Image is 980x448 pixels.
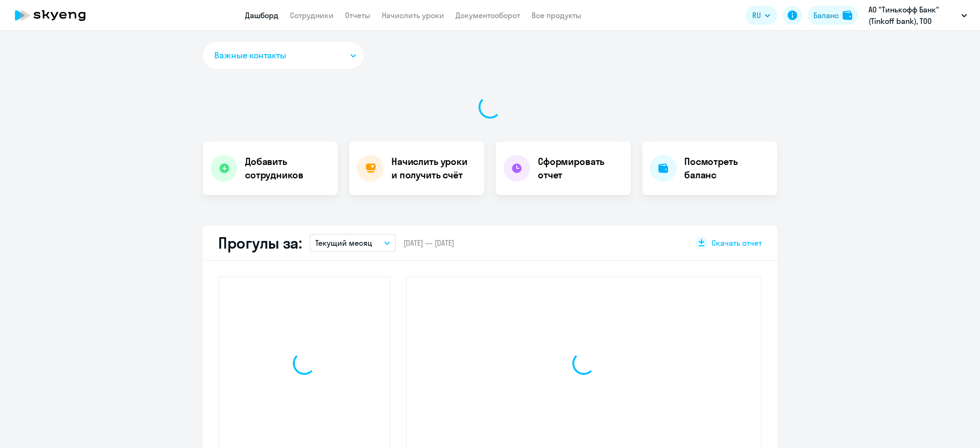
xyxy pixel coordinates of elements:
span: Скачать отчет [712,238,762,248]
span: RU [752,10,761,21]
button: Балансbalance [808,6,858,25]
a: Начислить уроки [382,11,444,20]
p: Текущий месяц [315,237,372,249]
button: Текущий месяц [310,234,396,252]
a: Дашборд [245,11,278,20]
button: RU [746,6,777,25]
button: АО "Тинькофф Банк" (Tinkoff bank), ТОО "Вивид ТЕХ [864,4,972,27]
h4: Сформировать отчет [538,155,623,182]
img: balance [843,11,852,20]
h4: Начислить уроки и получить счёт [391,155,475,182]
button: Важные контакты [203,42,364,69]
a: Документооборот [456,11,520,20]
p: АО "Тинькофф Банк" (Tinkoff bank), ТОО "Вивид ТЕХ [869,4,958,27]
div: Баланс [813,10,839,21]
span: [DATE] — [DATE] [403,238,454,248]
h2: Прогулы за: [218,233,302,252]
a: Отчеты [345,11,370,20]
h4: Посмотреть баланс [684,155,769,182]
h4: Добавить сотрудников [245,155,330,182]
a: Все продукты [532,11,581,20]
a: Сотрудники [290,11,334,20]
span: Важные контакты [214,49,286,62]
